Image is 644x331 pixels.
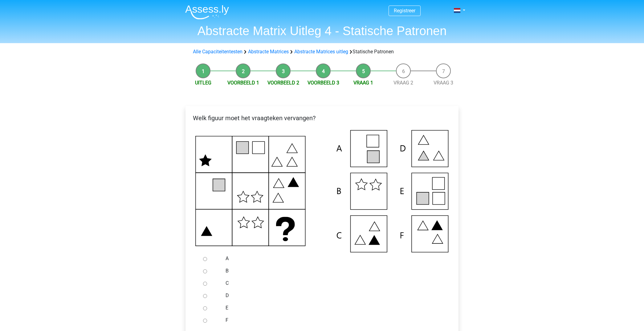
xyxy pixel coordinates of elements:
[226,304,439,312] label: E
[226,280,439,287] label: C
[190,113,454,123] p: Welk figuur moet het vraagteken vervangen?
[180,23,464,38] h1: Abstracte Matrix Uitleg 4 - Statische Patronen
[267,80,299,86] a: Voorbeeld 2
[185,5,229,19] img: Assessly
[294,49,348,55] a: Abstracte Matrices uitleg
[248,49,289,55] a: Abstracte Matrices
[227,80,259,86] a: Voorbeeld 1
[393,80,413,86] a: Vraag 2
[226,292,439,299] label: D
[195,80,211,86] a: Uitleg
[193,49,243,55] a: Alle Capaciteitentesten
[394,8,415,14] a: Registreer
[308,80,339,86] a: Voorbeeld 3
[226,267,439,275] label: B
[190,48,454,55] div: Statische Patronen
[434,80,453,86] a: Vraag 3
[226,255,439,262] label: A
[226,317,439,324] label: F
[353,80,373,86] a: Vraag 1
